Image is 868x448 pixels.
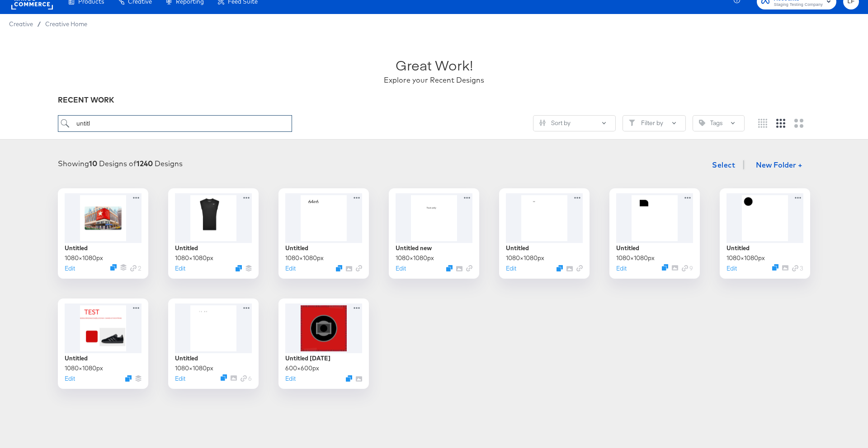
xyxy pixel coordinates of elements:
[285,254,324,262] div: 1080 × 1080 px
[396,244,432,252] div: Untitled new
[125,375,132,382] svg: Duplicate
[168,299,259,389] div: Untitled1080×1080pxEditDuplicateLink 6
[336,265,342,271] svg: Duplicate
[629,120,635,126] svg: Filter
[726,254,765,262] div: 1080 × 1080 px
[774,1,823,9] span: Staging Testing Company
[616,254,655,262] div: 1080 × 1080 px
[130,264,142,273] div: 2
[65,264,75,273] button: Edit
[682,264,693,273] div: 9
[506,244,529,252] div: Untitled
[45,20,87,28] a: Creative Home
[616,244,639,252] div: Untitled
[236,265,242,271] svg: Duplicate
[65,374,75,383] button: Edit
[396,56,473,75] div: Great Work!
[396,264,406,273] button: Edit
[168,188,259,279] div: Untitled1080×1080pxEditDuplicate
[285,244,308,252] div: Untitled
[175,374,185,383] button: Edit
[137,159,153,168] strong: 1240
[58,188,148,279] div: Untitled1080×1080pxEditDuplicateLink 2
[278,299,369,389] div: Untitled [DATE]600×600pxEditDuplicate
[175,244,198,252] div: Untitled
[241,375,247,382] svg: Link
[499,188,590,279] div: Untitled1080×1080pxEditDuplicate
[772,264,778,271] svg: Duplicate
[175,254,213,262] div: 1080 × 1080 px
[726,244,750,252] div: Untitled
[533,115,616,131] button: SlidersSort by
[58,299,148,389] div: Untitled1080×1080pxEditDuplicate
[609,188,700,279] div: Untitled1080×1080pxEditDuplicateLink 9
[58,159,183,169] div: Showing Designs of Designs
[58,95,810,105] div: RECENT WORK
[65,254,103,262] div: 1080 × 1080 px
[539,120,546,126] svg: Sliders
[241,374,252,383] div: 6
[89,159,97,168] strong: 10
[708,156,739,174] button: Select
[712,159,735,171] span: Select
[794,119,803,128] svg: Large grid
[221,374,227,381] svg: Duplicate
[758,119,767,128] svg: Small grid
[693,115,745,131] button: TagTags
[557,265,563,271] svg: Duplicate
[748,157,810,174] button: New Folder +
[792,264,803,273] div: 3
[384,75,484,85] div: Explore your Recent Designs
[726,264,737,273] button: Edit
[110,264,117,271] svg: Duplicate
[33,20,45,28] span: /
[285,354,330,363] div: Untitled [DATE]
[175,264,185,273] button: Edit
[285,364,319,373] div: 600 × 600 px
[9,20,33,28] span: Creative
[278,188,369,279] div: Untitled1080×1080pxEditDuplicate
[285,374,296,383] button: Edit
[792,265,798,271] svg: Link
[446,265,453,271] svg: Duplicate
[699,120,705,126] svg: Tag
[65,354,88,363] div: Untitled
[58,115,292,132] input: Search for a design
[285,264,296,273] button: Edit
[720,188,810,279] div: Untitled1080×1080pxEditDuplicateLink 3
[682,265,688,271] svg: Link
[623,115,686,131] button: FilterFilter by
[506,254,544,262] div: 1080 × 1080 px
[616,264,627,273] button: Edit
[130,265,137,271] svg: Link
[576,265,583,271] svg: Link
[346,375,352,382] svg: Duplicate
[175,354,198,363] div: Untitled
[466,265,472,271] svg: Link
[776,119,785,128] svg: Medium grid
[356,265,362,271] svg: Link
[662,264,668,271] svg: Duplicate
[65,244,88,252] div: Untitled
[396,254,434,262] div: 1080 × 1080 px
[506,264,516,273] button: Edit
[65,364,103,373] div: 1080 × 1080 px
[389,188,479,279] div: Untitled new1080×1080pxEditDuplicate
[175,364,213,373] div: 1080 × 1080 px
